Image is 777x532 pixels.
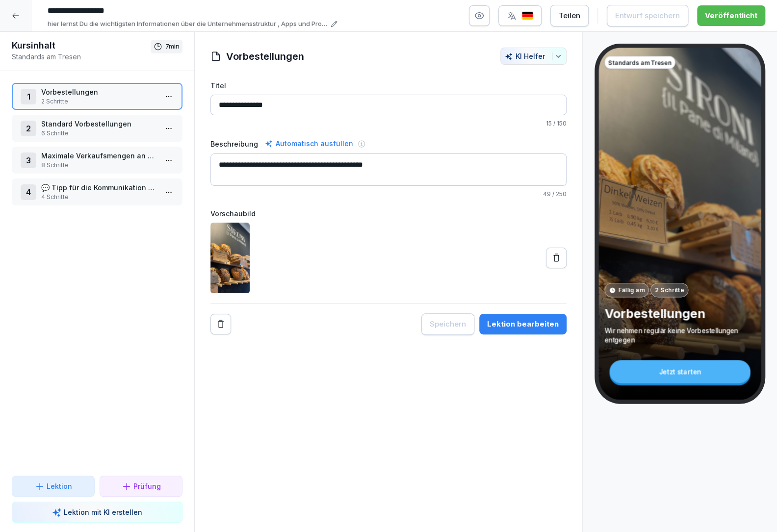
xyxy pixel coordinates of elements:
[421,313,474,335] button: Speichern
[21,184,36,200] div: 4
[41,119,157,129] p: Standard Vorbestellungen
[12,147,182,174] div: 3Maximale Verkaufsmengen an Kund*innen8 Schritte
[608,58,672,67] p: Standards am Tresen
[48,19,328,29] p: hier lernst Du die wichtigsten Informationen über die Unternehmensstruktur , Apps und Prozesse
[12,476,95,497] button: Lektion
[543,190,551,198] span: 49
[546,120,552,127] span: 15
[133,481,161,491] p: Prüfung
[21,121,36,136] div: 2
[604,305,755,321] p: Vorbestellungen
[41,182,157,193] p: 💬 Tipp für die Kommunikation mit Kund*innen
[100,476,182,497] button: Prüfung
[21,89,36,104] div: 1
[604,326,755,344] p: Wir nehmen regulär keine Vorbestellungen entgegen
[615,10,680,21] div: Entwurf speichern
[618,286,644,295] p: Fällig am
[41,151,157,161] p: Maximale Verkaufsmengen an Kund*innen
[500,48,567,65] button: KI Helfer
[430,319,466,329] div: Speichern
[41,97,157,106] p: 2 Schritte
[210,139,258,149] label: Beschreibung
[487,319,559,329] div: Lektion bearbeiten
[655,286,684,295] p: 2 Schritte
[210,208,567,219] label: Vorschaubild
[263,138,355,150] div: Automatisch ausfüllen
[210,223,250,293] img: qq1wxcqlq9yhas2lsa4gtrlq.png
[41,161,157,170] p: 8 Schritte
[521,11,533,21] img: de.svg
[210,190,567,199] p: / 250
[705,10,757,21] div: Veröffentlicht
[64,507,142,517] p: Lektion mit KI erstellen
[609,360,750,383] div: Jetzt starten
[479,314,567,334] button: Lektion bearbeiten
[12,178,182,205] div: 4💬 Tipp für die Kommunikation mit Kund*innen4 Schritte
[210,80,567,91] label: Titel
[12,40,151,51] h1: Kursinhalt
[165,42,180,51] p: 7 min
[559,10,580,21] div: Teilen
[41,87,157,97] p: Vorbestellungen
[12,115,182,142] div: 2Standard Vorbestellungen6 Schritte
[47,481,72,491] p: Lektion
[41,129,157,138] p: 6 Schritte
[697,5,765,26] button: Veröffentlicht
[550,5,589,26] button: Teilen
[210,314,231,334] button: Remove
[21,152,36,168] div: 3
[41,193,157,202] p: 4 Schritte
[505,52,562,60] div: KI Helfer
[226,49,304,64] h1: Vorbestellungen
[607,5,688,26] button: Entwurf speichern
[12,51,151,62] p: Standards am Tresen
[12,83,182,110] div: 1Vorbestellungen2 Schritte
[12,502,182,523] button: Lektion mit KI erstellen
[210,119,567,128] p: / 150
